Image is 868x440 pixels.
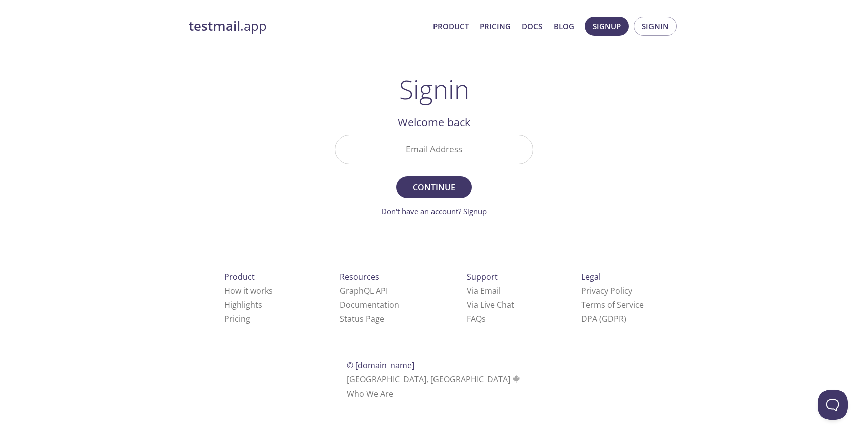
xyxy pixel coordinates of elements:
span: s [482,313,486,324]
h1: Signin [399,74,469,104]
a: Highlights [224,299,262,310]
a: Terms of Service [581,299,644,310]
span: Resources [340,271,379,282]
span: Continue [407,180,461,194]
span: Legal [581,271,601,282]
span: © [DOMAIN_NAME] [347,360,414,371]
button: Signin [634,17,677,36]
a: testmail.app [189,18,425,35]
a: DPA (GDPR) [581,313,626,324]
a: Blog [554,20,574,33]
a: FAQ [467,313,486,324]
a: Don't have an account? Signup [381,206,487,216]
button: Signup [585,17,629,36]
span: Product [224,271,255,282]
a: Status Page [340,313,384,324]
a: Pricing [480,20,511,33]
iframe: Help Scout Beacon - Open [818,390,848,420]
a: Via Live Chat [467,299,514,310]
strong: testmail [189,17,240,35]
button: Continue [396,176,472,198]
span: [GEOGRAPHIC_DATA], [GEOGRAPHIC_DATA] [347,374,522,385]
a: Documentation [340,299,399,310]
span: Signin [642,20,669,33]
a: Via Email [467,285,501,296]
a: How it works [224,285,273,296]
h2: Welcome back [335,114,533,131]
a: Privacy Policy [581,285,632,296]
a: GraphQL API [340,285,388,296]
a: Product [433,20,469,33]
a: Docs [522,20,542,33]
a: Pricing [224,313,250,324]
span: Support [467,271,498,282]
span: Signup [593,20,621,33]
a: Who We Are [347,388,393,399]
